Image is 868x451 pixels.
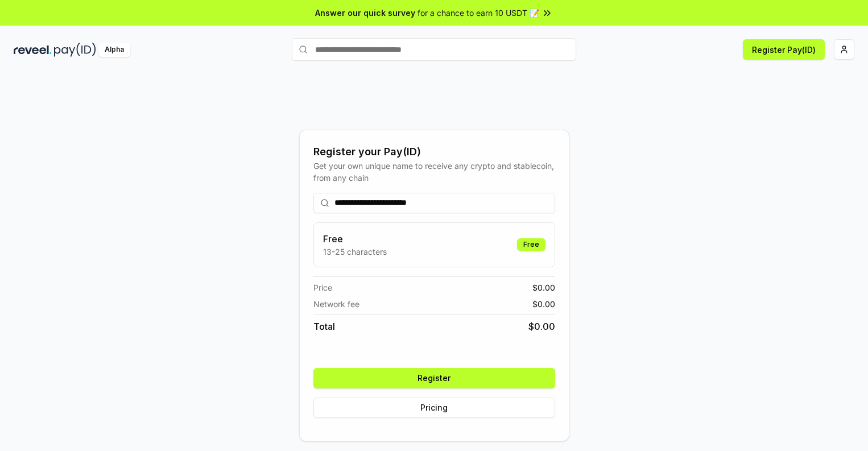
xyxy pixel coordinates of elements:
[313,368,555,388] button: Register
[517,238,545,251] div: Free
[532,298,555,310] span: $ 0.00
[313,160,555,184] div: Get your own unique name to receive any crypto and stablecoin, from any chain
[323,246,387,258] p: 13-25 characters
[313,282,332,293] span: Price
[313,320,335,333] span: Total
[54,43,96,57] img: pay_id
[323,232,387,246] h3: Free
[532,282,555,293] span: $ 0.00
[313,398,555,418] button: Pricing
[528,320,555,333] span: $ 0.00
[743,39,825,60] button: Register Pay(ID)
[418,7,539,19] span: for a chance to earn 10 USDT 📝
[98,43,130,57] div: Alpha
[14,43,52,57] img: reveel_dark
[313,144,555,160] div: Register your Pay(ID)
[313,298,359,310] span: Network fee
[315,7,415,19] span: Answer our quick survey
